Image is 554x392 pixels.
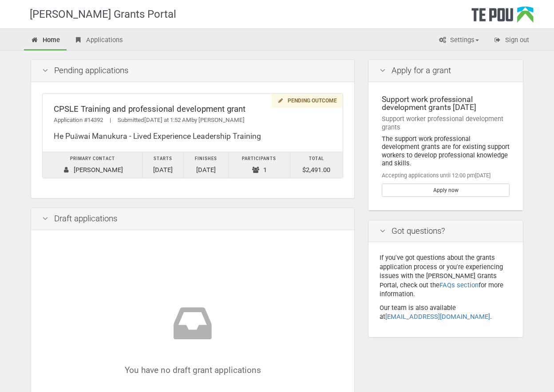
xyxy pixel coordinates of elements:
[431,31,486,51] a: Settings
[228,152,290,178] td: 1
[144,117,191,123] span: [DATE] at 1:52 AM
[24,31,67,51] a: Home
[272,94,343,108] div: Pending outcome
[380,253,512,299] p: If you've got questions about the grants application process or you're experiencing issues with t...
[382,135,510,167] div: The support work professional development grants are for existing support workers to develop prof...
[368,60,523,82] div: Apply for a grant
[67,31,130,51] a: Applications
[43,152,142,178] td: [PERSON_NAME]
[487,31,536,51] a: Sign out
[382,172,510,180] div: Accepting applications until 12:00 pm[DATE]
[188,154,224,164] div: Finishes
[471,6,534,28] div: Te Pou Logo
[439,281,479,289] a: FAQs section
[47,154,138,164] div: Primary contact
[385,313,490,321] a: [EMAIL_ADDRESS][DOMAIN_NAME]
[142,152,183,178] td: [DATE]
[183,152,228,178] td: [DATE]
[290,152,343,178] td: $2,491.00
[54,116,332,125] div: Application #14392 Submitted by [PERSON_NAME]
[54,132,332,141] div: He Puāwai Manukura - Lived Experience Leadership Training
[103,117,118,123] span: |
[31,208,354,230] div: Draft applications
[31,60,354,82] div: Pending applications
[382,184,510,197] a: Apply now
[295,154,338,164] div: Total
[233,154,285,164] div: Participants
[147,154,178,164] div: Starts
[69,301,317,375] div: You have no draft grant applications
[368,220,523,243] div: Got questions?
[382,115,510,131] div: Support worker professional development grants
[382,95,510,112] div: Support work professional development grants [DATE]
[54,105,332,114] div: CPSLE Training and professional development grant
[380,303,512,321] p: Our team is also available at .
